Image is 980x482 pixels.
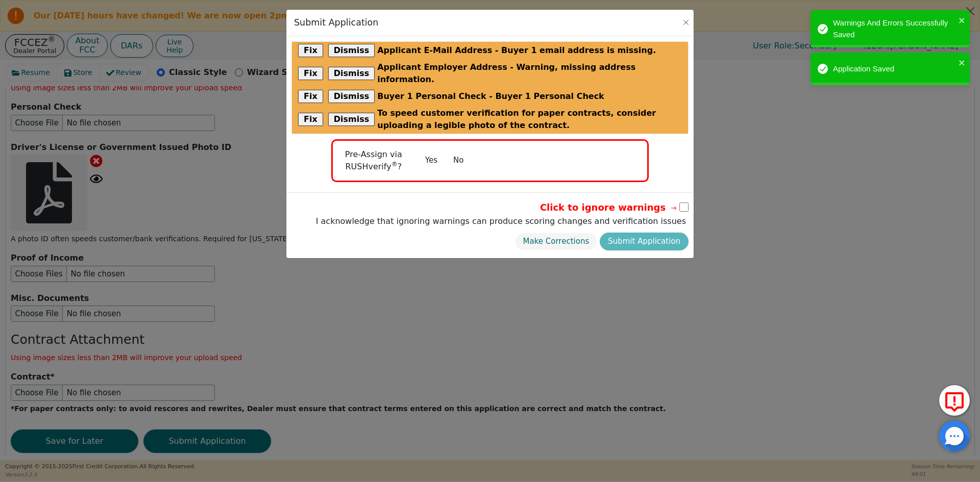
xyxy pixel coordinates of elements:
[328,90,375,103] button: Dismiss
[298,67,323,80] button: Fix
[298,113,323,126] button: Fix
[391,161,398,168] sup: ®
[515,233,598,250] button: Make Corrections
[298,44,323,57] button: Fix
[959,57,966,68] button: close
[313,215,689,227] label: I acknowledge that ignoring warnings can produce scoring changes and verification issues
[377,44,656,57] span: Applicant E-Mail Address - Buyer 1 email address is missing.
[298,90,323,103] button: Fix
[833,63,955,75] div: Application Saved
[328,67,375,80] button: Dismiss
[540,200,678,214] span: Click to ignore warnings
[294,17,378,28] h3: Submit Application
[939,385,970,416] button: Report Error to FCC
[328,113,375,126] button: Dismiss
[377,90,604,103] span: Buyer 1 Personal Check - Buyer 1 Personal Check
[681,17,691,28] button: Close
[833,17,955,40] div: Warnings And Errors Successfully Saved
[328,44,375,57] button: Dismiss
[345,149,402,171] span: Pre-Assign via RUSHverify ?
[417,151,446,169] button: Yes
[377,107,682,132] span: To speed customer verification for paper contracts, consider uploading a legible photo of the con...
[377,61,682,86] span: Applicant Employer Address - Warning, missing address information.
[959,14,966,26] button: close
[445,151,472,169] button: No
